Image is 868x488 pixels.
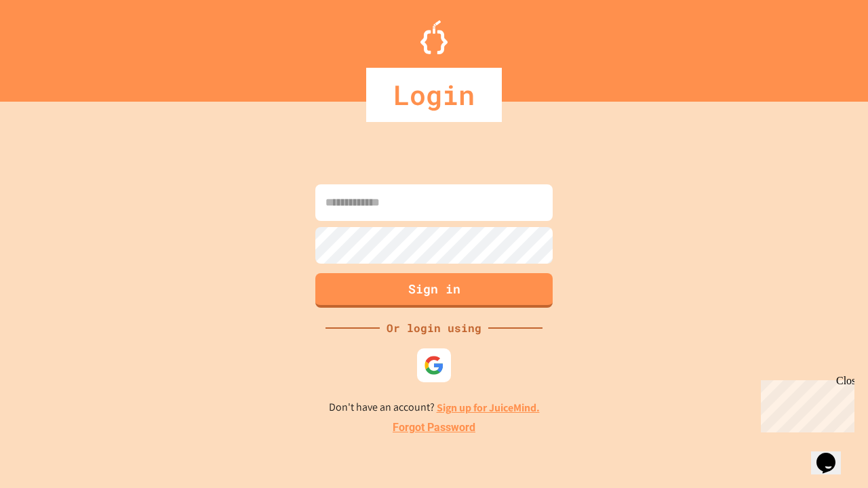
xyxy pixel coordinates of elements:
p: Don't have an account? [329,399,540,416]
a: Sign up for JuiceMind. [437,401,540,415]
img: google-icon.svg [424,355,444,375]
div: Login [366,68,502,122]
div: Or login using [380,320,488,336]
iframe: chat widget [755,375,854,432]
img: Logo.svg [420,20,448,54]
a: Forgot Password [393,420,475,436]
div: Chat with us now!Close [5,5,94,86]
iframe: chat widget [811,434,854,474]
button: Sign in [315,273,553,308]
